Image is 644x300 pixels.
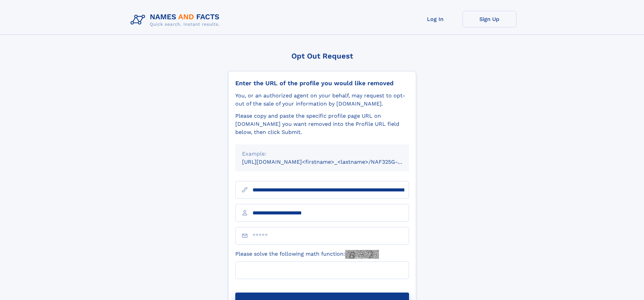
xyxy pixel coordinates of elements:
[242,150,402,158] div: Example:
[235,79,409,87] div: Enter the URL of the profile you would like removed
[128,11,225,29] img: Logo Names and Facts
[228,52,416,60] div: Opt Out Request
[235,112,409,136] div: Please copy and paste the specific profile page URL on [DOMAIN_NAME] you want removed into the Pr...
[242,159,422,165] small: [URL][DOMAIN_NAME]<firstname>_<lastname>/NAF325G-xxxxxxxx
[235,92,409,108] div: You, or an authorized agent on your behalf, may request to opt-out of the sale of your informatio...
[462,11,517,27] a: Sign Up
[408,11,462,27] a: Log In
[235,250,379,259] label: Please solve the following math function:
